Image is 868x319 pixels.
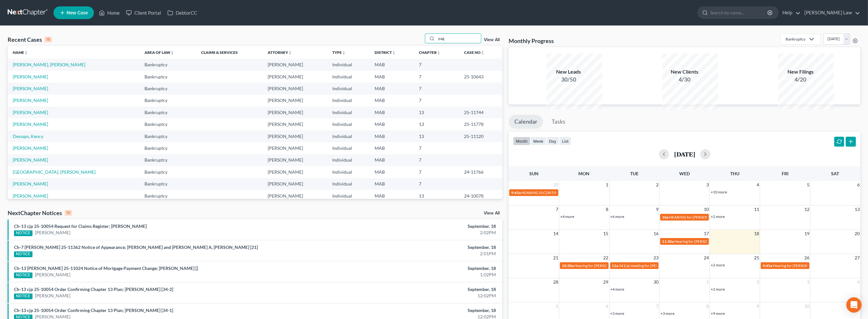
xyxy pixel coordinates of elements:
[857,278,860,286] span: 4
[630,171,639,176] span: Tue
[555,302,559,310] span: 5
[327,178,370,190] td: Individual
[459,190,502,202] td: 24-10078
[13,62,85,67] a: [PERSON_NAME], [PERSON_NAME]
[370,59,414,70] td: MAB
[8,209,72,217] div: NextChapter Notices
[327,190,370,202] td: Individual
[703,230,709,237] span: 17
[14,265,198,271] a: Ch-13 [PERSON_NAME] 25-11024 Notice of Mortgage Payment Change; [PERSON_NAME] []
[655,206,659,213] span: 9
[263,95,327,106] td: [PERSON_NAME]
[484,38,500,42] a: View All
[511,190,521,195] span: 9:45a
[753,230,760,237] span: 18
[605,181,609,189] span: 1
[459,130,502,142] td: 25-11120
[340,223,496,229] div: September, 18
[370,71,414,83] td: MAB
[804,206,810,213] span: 12
[370,118,414,130] td: MAB
[13,145,48,151] a: [PERSON_NAME]
[140,166,196,178] td: Bankruptcy
[854,230,860,237] span: 20
[513,137,530,145] button: month
[140,178,196,190] td: Bankruptcy
[370,190,414,202] td: MAB
[13,98,48,103] a: [PERSON_NAME]
[263,83,327,94] td: [PERSON_NAME]
[605,302,609,310] span: 6
[846,297,862,313] div: Open Intercom Messenger
[24,51,28,55] i: unfold_more
[753,254,760,262] span: 25
[140,190,196,202] td: Bankruptcy
[327,154,370,166] td: Individual
[13,134,43,139] a: Dessaps, Kency
[263,166,327,178] td: [PERSON_NAME]
[804,230,810,237] span: 19
[370,95,414,106] td: MAB
[13,121,48,127] a: [PERSON_NAME]
[268,50,292,55] a: Attorneyunfold_more
[711,263,725,267] a: +2 more
[342,51,346,55] i: unfold_more
[327,83,370,94] td: Individual
[327,59,370,70] td: Individual
[263,130,327,142] td: [PERSON_NAME]
[674,239,724,244] span: Hearing for [PERSON_NAME]
[370,166,414,178] td: MAB
[603,230,609,237] span: 15
[327,130,370,142] td: Individual
[579,171,590,176] span: Mon
[806,181,810,189] span: 5
[8,36,52,43] div: Recent Cases
[804,302,810,310] span: 10
[555,206,559,213] span: 7
[263,190,327,202] td: [PERSON_NAME]
[662,76,707,83] div: 4/30
[340,250,496,257] div: 2:01PM
[756,181,760,189] span: 4
[196,46,263,59] th: Claims & Services
[414,130,459,142] td: 13
[414,166,459,178] td: 7
[553,278,559,286] span: 28
[13,110,48,115] a: [PERSON_NAME]
[14,223,147,229] a: Ch-13 cjp 25-10054 Request for Claims Register; [PERSON_NAME]
[703,254,709,262] span: 24
[123,7,164,18] a: Client Portal
[553,181,559,189] span: 31
[14,286,173,292] a: Ch-13 cjp 25-10054 Order Confirming Chapter 13 Plan; [PERSON_NAME] [34-2]
[778,68,823,76] div: New Filings
[13,157,48,163] a: [PERSON_NAME]
[288,51,292,55] i: unfold_more
[340,229,496,236] div: 2:02PM
[459,118,502,130] td: 25-11778
[530,137,546,145] button: week
[171,51,174,55] i: unfold_more
[706,278,709,286] span: 1
[756,278,760,286] span: 2
[481,51,484,55] i: unfold_more
[574,263,624,268] span: Hearing for [PERSON_NAME]
[547,68,591,76] div: New Leads
[140,59,196,70] td: Bankruptcy
[546,115,571,129] a: Tasks
[603,278,609,286] span: 29
[662,239,674,244] span: 11:30a
[414,154,459,166] td: 7
[13,181,48,186] a: [PERSON_NAME]
[778,76,823,83] div: 4/20
[140,83,196,94] td: Bankruptcy
[370,178,414,190] td: MAB
[521,190,602,195] span: HEARING IS CONTINUED for [PERSON_NAME]
[730,171,739,176] span: Thu
[370,142,414,154] td: MAB
[414,95,459,106] td: 7
[619,263,681,268] span: 341(a) meeting for [PERSON_NAME]
[509,37,554,45] h3: Monthly Progress
[553,230,559,237] span: 14
[464,50,484,55] a: Case Nounfold_more
[560,214,574,219] a: +4 more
